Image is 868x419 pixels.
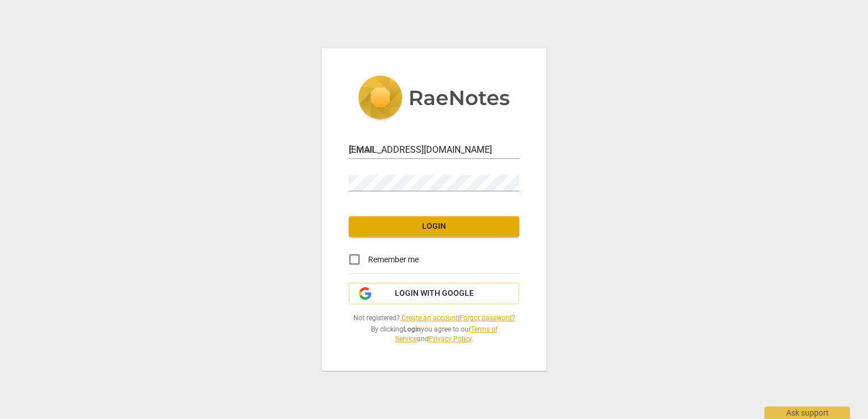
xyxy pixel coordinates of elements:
[358,76,510,122] img: 5ac2273c67554f335776073100b6d88f.svg
[358,221,510,232] span: Login
[460,314,515,322] a: Forgot password?
[349,283,519,304] button: Login with Google
[368,254,419,266] span: Remember me
[402,314,458,322] a: Create an account
[395,288,474,299] span: Login with Google
[765,407,850,419] div: Ask support
[349,216,519,237] button: Login
[403,325,421,333] b: Login
[349,313,519,323] span: Not registered? |
[395,325,498,343] a: Terms of Service
[349,325,519,343] span: By clicking you agree to our and .
[429,335,471,343] a: Privacy Policy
